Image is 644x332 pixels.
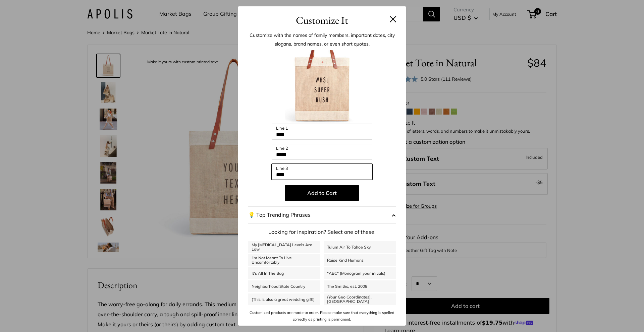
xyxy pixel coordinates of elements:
[324,280,396,292] a: The Smiths, est. 2008
[285,50,359,124] img: customizer-prod
[324,241,396,253] a: Tulum Air To Tahoe Sky
[285,185,359,201] button: Add to Cart
[324,293,396,305] a: (Your Geo Coordinates), [GEOGRAPHIC_DATA]
[248,31,396,48] p: Customize with the names of family members, important dates, city slogans, brand names, or even s...
[248,267,320,279] a: It's All In The Bag
[248,227,396,237] p: Looking for inspiration? Select one of these:
[248,206,396,224] button: 💡 Top Trending Phrases
[248,309,396,323] p: Customized products are made to order. Please make sure that everything is spelled correctly as p...
[248,280,320,292] a: Neighborhood State Country
[248,293,320,305] a: (This is also a great wedding gift!)
[248,12,396,28] h3: Customize It
[324,254,396,266] a: Raise Kind Humans
[248,254,320,266] a: I'm Not Meant To Live Uncomfortably
[248,241,320,253] a: My [MEDICAL_DATA] Levels Are Low
[324,267,396,279] a: "ABC" (Monogram your initials)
